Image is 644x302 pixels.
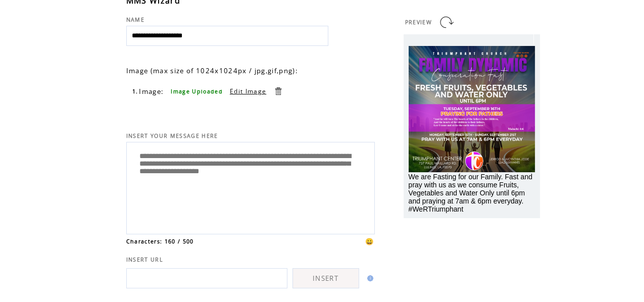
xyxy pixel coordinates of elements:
span: Image: [139,87,164,96]
span: 1. [132,88,138,95]
span: Characters: 160 / 500 [126,238,194,245]
span: Image Uploaded [171,88,223,95]
a: INSERT [292,268,359,288]
img: help.gif [364,275,373,281]
span: INSERT URL [126,256,163,263]
a: Delete this item [273,86,283,96]
span: 😀 [365,237,374,246]
span: NAME [126,16,144,23]
span: We are Fasting for our Family. Fast and pray with us as we consume Fruits, Vegetables and Water O... [409,173,532,213]
a: Edit Image [230,87,266,95]
span: INSERT YOUR MESSAGE HERE [126,132,218,139]
span: PREVIEW [405,19,432,26]
span: Image (max size of 1024x1024px / jpg,gif,png): [126,66,298,75]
